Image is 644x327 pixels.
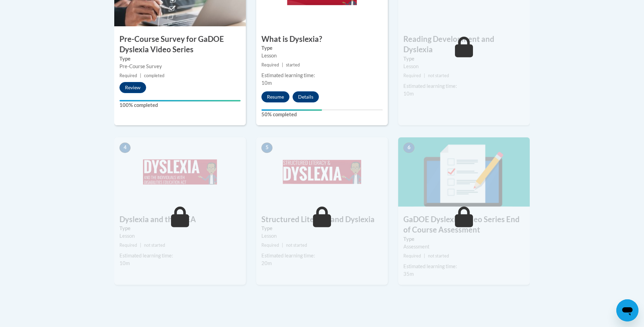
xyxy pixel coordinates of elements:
span: 20m [261,260,272,266]
button: Details [293,91,319,102]
span: started [286,62,300,67]
div: Lesson [403,63,525,70]
img: Course Image [114,137,246,207]
span: 5 [261,143,272,153]
span: 10m [403,91,414,97]
span: not started [286,243,307,248]
label: Type [261,225,383,232]
span: not started [144,243,165,248]
span: | [424,253,425,258]
div: Your progress [261,109,322,111]
iframe: Button to launch messaging window [616,299,638,321]
span: Required [403,73,421,78]
h3: GaDOE Dyslexia Video Series End of Course Assessment [398,214,530,236]
span: completed [144,73,164,78]
label: Type [119,225,241,232]
span: | [140,73,141,78]
span: 4 [119,143,131,153]
span: 35m [403,271,414,277]
span: 10m [119,260,130,266]
div: Estimated learning time: [261,252,383,260]
span: not started [428,73,449,78]
span: | [424,73,425,78]
img: Course Image [398,137,530,207]
div: Estimated learning time: [261,72,383,79]
span: 6 [403,143,414,153]
h3: Pre-Course Survey for GaDOE Dyslexia Video Series [114,34,246,55]
button: Review [119,82,146,93]
span: Required [403,253,421,258]
span: | [282,62,283,67]
span: 10m [261,80,272,86]
div: Lesson [261,52,383,60]
h3: Dyslexia and the IDEA [114,214,246,225]
h3: What is Dyslexia? [256,34,388,45]
label: 50% completed [261,111,383,118]
span: Required [261,243,279,248]
div: Estimated learning time: [403,82,525,90]
div: Assessment [403,243,525,251]
label: Type [403,55,525,63]
label: Type [261,44,383,52]
span: not started [428,253,449,258]
h3: Structured Literacy and Dyslexia [256,214,388,225]
div: Estimated learning time: [119,252,241,260]
span: Required [261,62,279,67]
label: 100% completed [119,101,241,109]
div: Your progress [119,100,241,101]
label: Type [403,235,525,243]
button: Resume [261,91,289,102]
div: Estimated learning time: [403,263,525,270]
span: Required [119,73,137,78]
div: Lesson [261,232,383,240]
span: | [140,243,141,248]
div: Lesson [119,232,241,240]
h3: Reading Development and Dyslexia [398,34,530,55]
span: | [282,243,283,248]
label: Type [119,55,241,63]
div: Pre-Course Survey [119,63,241,70]
img: Course Image [256,137,388,207]
span: Required [119,243,137,248]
